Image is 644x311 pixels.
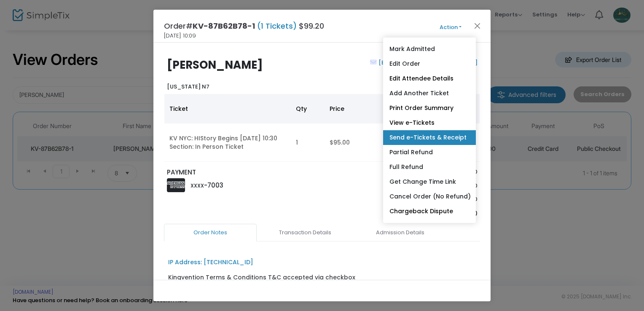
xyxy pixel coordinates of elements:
[366,168,437,176] p: Sub total
[167,83,209,91] b: [US_STATE] N7
[164,32,196,40] span: [DATE] 10:09
[191,182,204,189] span: XXXX
[167,168,318,177] p: PAYMENT
[425,23,476,32] button: Action
[383,71,476,86] a: Edit Attendee Details
[383,115,476,130] a: View e-Tickets
[383,86,476,101] a: Add Another Ticket
[164,224,257,241] a: Order Notes
[383,56,476,71] a: Edit Order
[383,189,476,204] a: Cancel Order (No Refund)
[383,204,476,219] a: Chargeback Dispute
[383,130,476,145] a: Send e-Tickets & Receipt
[164,94,480,162] div: Data table
[164,123,291,162] td: KV NYC: HIStory Begins [DATE] 10:30 Section: In Person Ticket
[325,94,405,123] th: Price
[383,145,476,160] a: Partial Refund
[325,123,405,162] td: $95.00
[383,101,476,115] a: Print Order Summary
[259,224,352,241] a: Transaction Details
[383,174,476,189] a: Get Change Time Link
[193,21,255,31] span: KV-87B62B78-1
[164,94,291,123] th: Ticket
[366,195,437,204] p: Tax Total
[383,42,476,56] a: Mark Admitted
[204,181,223,190] span: -7003
[383,160,476,174] a: Full Refund
[168,273,355,282] div: Kingvention Terms & Conditions T&C accepted via checkbox
[164,20,324,32] h4: Order# $99.20
[168,258,253,267] div: IP Address: [TECHNICAL_ID]
[366,182,437,190] p: Service Fee Total
[255,21,299,31] span: (1 Tickets)
[291,123,325,162] td: 1
[354,224,446,241] a: Admission Details
[167,57,263,72] b: [PERSON_NAME]
[366,209,437,219] p: Order Total
[291,94,325,123] th: Qty
[472,20,483,31] button: Close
